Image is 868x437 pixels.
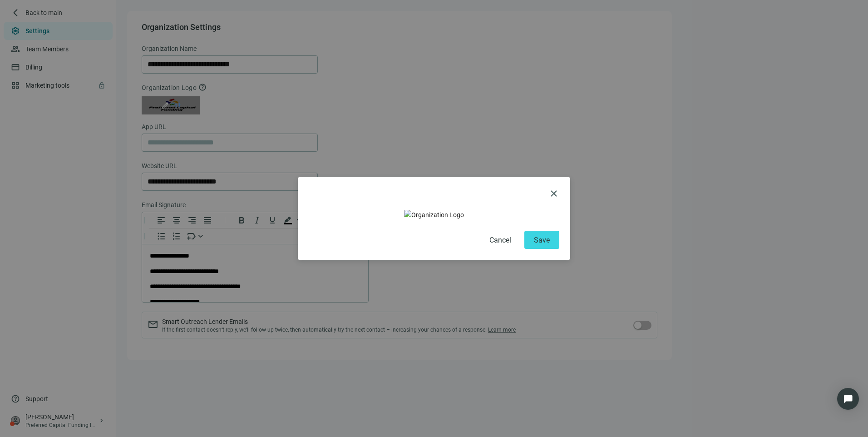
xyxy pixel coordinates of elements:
button: Cancel [480,231,521,249]
span: Save [534,236,550,244]
span: Cancel [489,236,511,244]
button: Save [524,231,559,249]
body: Rich Text Area. Press ALT-0 for help. [7,7,219,205]
button: close [548,188,559,199]
div: Open Intercom Messenger [837,388,859,410]
img: Organization Logo [404,210,464,220]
